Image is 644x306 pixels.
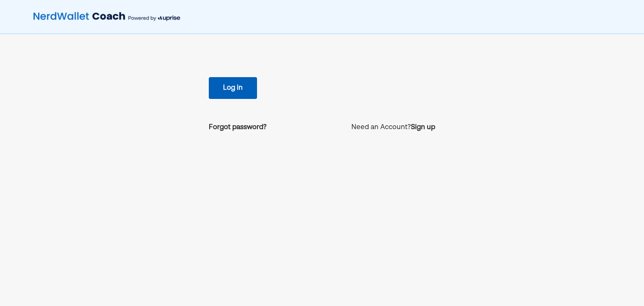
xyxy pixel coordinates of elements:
[411,122,435,132] a: Sign up
[351,122,435,132] p: Need an Account?
[209,77,257,99] button: Log in
[209,122,267,132] a: Forgot password?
